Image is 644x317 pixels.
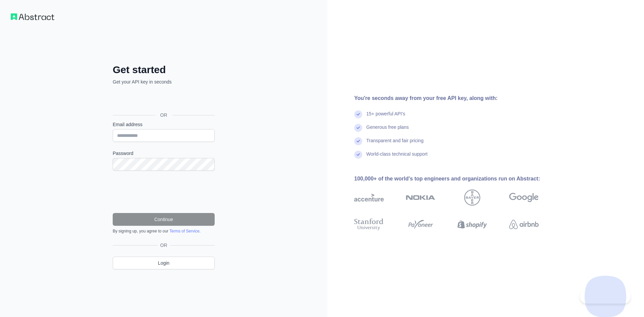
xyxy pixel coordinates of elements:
div: By signing up, you agree to our . [113,228,215,234]
iframe: Toggle Customer Support [580,289,631,304]
label: Email address [113,121,215,128]
button: Continue [113,213,215,226]
img: check mark [354,124,362,132]
span: OR [155,112,173,118]
iframe: Sign in with Google Button [109,93,217,107]
img: airbnb [509,217,539,232]
img: check mark [354,151,362,159]
h2: Get started [113,64,215,76]
div: 100,000+ of the world's top engineers and organizations run on Abstract: [354,175,560,183]
img: payoneer [406,217,435,232]
img: bayer [464,190,480,206]
div: Transparent and fair pricing [366,137,424,151]
div: World-class technical support [366,151,428,164]
img: shopify [458,217,487,232]
iframe: reCAPTCHA [113,179,215,205]
img: google [509,190,539,206]
div: Generous free plans [366,124,409,137]
img: check mark [354,110,362,118]
img: check mark [354,137,362,145]
label: Password [113,150,215,157]
a: Login [113,257,215,269]
div: You're seconds away from your free API key, along with: [354,94,560,102]
p: Get your API key in seconds [113,78,215,85]
img: Workflow [11,13,54,20]
a: Terms of Service [169,229,199,233]
img: nokia [406,190,435,206]
img: accenture [354,190,384,206]
img: stanford university [354,217,384,232]
span: OR [158,242,170,249]
div: 15+ powerful API's [366,110,405,124]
